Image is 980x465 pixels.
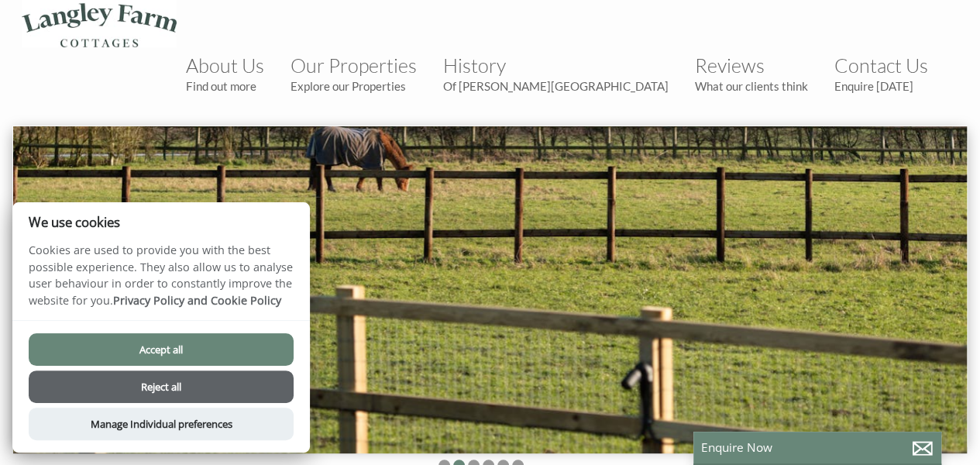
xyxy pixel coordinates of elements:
a: Privacy Policy and Cookie Policy [113,293,281,308]
a: About UsFind out more [186,53,264,93]
p: Enquire Now [701,439,934,456]
small: Enquire [DATE] [834,79,928,93]
small: Explore our Properties [291,79,417,93]
button: Accept all [29,333,294,366]
p: Cookies are used to provide you with the best possible experience. They also allow us to analyse ... [12,242,310,320]
button: Reject all [29,370,294,403]
a: HistoryOf [PERSON_NAME][GEOGRAPHIC_DATA] [443,53,669,93]
small: What our clients think [695,79,808,93]
a: Contact UsEnquire [DATE] [834,53,928,93]
small: Of [PERSON_NAME][GEOGRAPHIC_DATA] [443,79,669,93]
a: Our PropertiesExplore our Properties [291,53,417,93]
small: Find out more [186,79,264,93]
a: ReviewsWhat our clients think [695,53,808,93]
button: Manage Individual preferences [29,408,294,440]
h2: We use cookies [12,215,310,229]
